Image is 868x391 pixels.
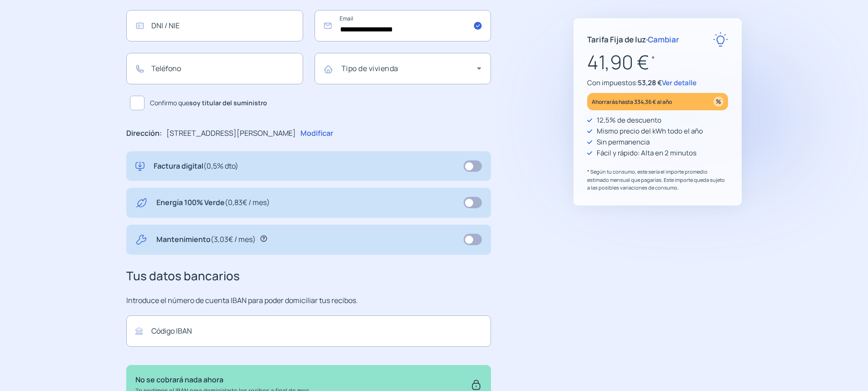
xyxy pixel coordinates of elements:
p: Ahorrarás hasta 334,36 € al año [592,97,672,107]
h3: Tus datos bancarios [126,267,491,286]
p: 41,90 € [587,47,728,77]
img: percentage_icon.svg [713,97,723,107]
p: Introduce el número de cuenta IBAN para poder domiciliar tus recibos. [126,295,491,307]
p: Fácil y rápido: Alta en 2 minutos [597,148,697,159]
p: Con impuestos: [587,77,728,88]
b: soy titular del suministro [189,98,267,107]
p: [STREET_ADDRESS][PERSON_NAME] [166,128,296,139]
p: Factura digital [154,160,238,172]
img: tool.svg [135,234,147,246]
span: 53,28 € [638,78,662,87]
img: energy-green.svg [135,197,147,209]
p: No se cobrará nada ahora [135,374,309,386]
p: * Según tu consumo, este sería el importe promedio estimado mensual que pagarías. Este importe qu... [587,168,728,192]
span: (0,83€ / mes) [225,197,270,207]
span: Cambiar [648,34,679,45]
span: (3,03€ / mes) [211,234,256,244]
p: Sin permanencia [597,137,650,148]
span: Confirmo que [150,98,267,108]
img: Trustpilot [626,233,690,240]
p: Mantenimiento [156,234,256,246]
p: "Rapidez y buen trato al cliente" [605,217,710,229]
p: Mismo precio del kWh todo el año [597,126,703,137]
mat-label: Tipo de vivienda [341,63,398,73]
p: Tarifa Fija de luz · [587,33,679,46]
img: rate-E.svg [713,32,728,47]
img: digital-invoice.svg [135,160,145,172]
p: Modificar [300,128,333,139]
p: Dirección: [126,128,162,139]
span: (0,5% dto) [203,161,238,171]
p: 12,5% de descuento [597,115,661,126]
span: Ver detalle [662,78,697,87]
p: Energía 100% Verde [156,197,270,209]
